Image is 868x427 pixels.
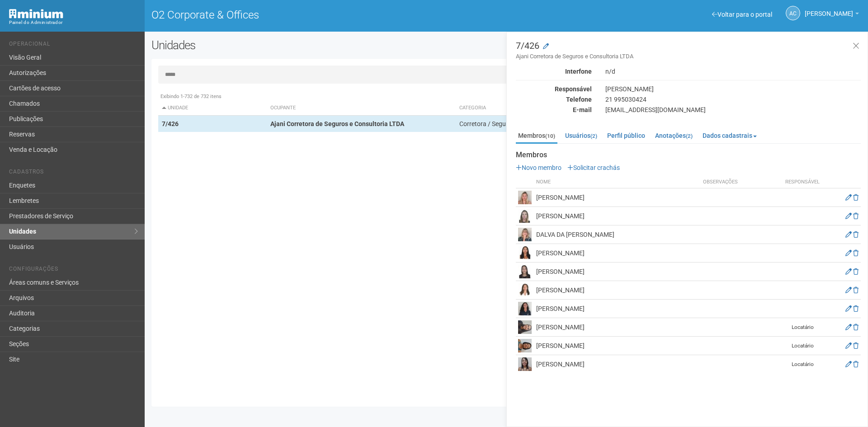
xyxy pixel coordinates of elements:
[599,67,868,75] div: n/d
[518,265,532,278] img: user.png
[518,209,532,223] img: user.png
[853,305,859,312] a: Excluir membro
[534,244,701,263] td: [PERSON_NAME]
[534,263,701,281] td: [PERSON_NAME]
[516,129,557,144] a: Membros(10)
[534,281,701,300] td: [PERSON_NAME]
[534,176,701,188] th: Nome
[853,286,859,294] a: Excluir membro
[780,337,825,355] td: Locatário
[853,249,859,257] a: Excluir membro
[599,85,868,93] div: [PERSON_NAME]
[845,342,852,349] a: Editar membro
[590,133,597,139] small: (2)
[267,101,456,116] th: Ocupante: activate to sort column ascending
[534,225,701,244] td: DALVA DA [PERSON_NAME]
[701,176,780,188] th: Observações
[686,133,693,139] small: (2)
[509,85,599,93] div: Responsável
[456,101,708,116] th: Categoria: activate to sort column ascending
[151,38,439,52] h2: Unidades
[509,67,599,75] div: Interfone
[853,324,859,331] a: Excluir membro
[780,355,825,374] td: Locatário
[518,320,532,334] img: user.png
[805,1,853,17] span: Ana Carla de Carvalho Silva
[712,11,772,18] a: Voltar para o portal
[518,246,532,260] img: user.png
[9,169,138,178] li: Cadastros
[805,11,859,19] a: [PERSON_NAME]
[9,266,138,275] li: Configurações
[534,337,701,355] td: [PERSON_NAME]
[534,207,701,225] td: [PERSON_NAME]
[9,19,138,27] div: Painel do Administrador
[780,318,825,337] td: Locatário
[599,95,868,103] div: 21 995030424
[653,129,695,142] a: Anotações(2)
[545,133,555,139] small: (10)
[853,361,859,368] a: Excluir membro
[845,194,852,201] a: Editar membro
[516,41,861,61] h3: 7/426
[518,228,532,241] img: user.png
[9,9,63,19] img: Minium
[534,355,701,374] td: [PERSON_NAME]
[151,9,500,21] h1: O2 Corporate & Offices
[567,164,620,171] a: Solicitar crachás
[516,164,561,171] a: Novo membro
[516,151,861,159] strong: Membros
[845,268,852,275] a: Editar membro
[845,361,852,368] a: Editar membro
[845,212,852,220] a: Editar membro
[162,120,179,127] strong: 7/426
[158,93,854,101] div: Exibindo 1-732 de 732 itens
[853,231,859,238] a: Excluir membro
[456,116,708,132] td: Corretora / Seguradora
[518,302,532,315] img: user.png
[509,95,599,103] div: Telefone
[9,41,138,50] li: Operacional
[534,318,701,337] td: [PERSON_NAME]
[780,176,825,188] th: Responsável
[518,283,532,297] img: user.png
[599,106,868,114] div: [EMAIL_ADDRESS][DOMAIN_NAME]
[853,268,859,275] a: Excluir membro
[845,286,852,294] a: Editar membro
[516,52,861,61] small: Ajani Corretora de Seguros e Consultoria LTDA
[786,6,800,20] a: AC
[543,42,549,51] a: Modificar a unidade
[509,106,599,114] div: E-mail
[270,120,404,127] strong: Ajani Corretora de Seguros e Consultoria LTDA
[700,129,759,142] a: Dados cadastrais
[853,342,859,349] a: Excluir membro
[845,324,852,331] a: Editar membro
[534,300,701,318] td: [PERSON_NAME]
[853,212,859,220] a: Excluir membro
[605,129,647,142] a: Perfil público
[845,231,852,238] a: Editar membro
[518,339,532,352] img: user.png
[563,129,599,142] a: Usuários(2)
[518,357,532,371] img: user.png
[845,305,852,312] a: Editar membro
[845,249,852,257] a: Editar membro
[534,188,701,207] td: [PERSON_NAME]
[853,194,859,201] a: Excluir membro
[158,101,267,116] th: Unidade: activate to sort column descending
[518,191,532,204] img: user.png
